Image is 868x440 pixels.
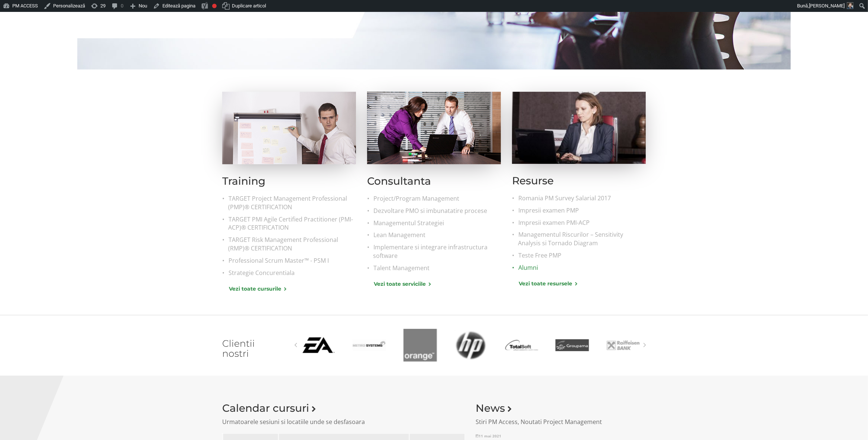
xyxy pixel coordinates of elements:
[367,92,501,164] img: Consultanta
[606,340,639,350] img: Raiffeisen Bank
[228,236,356,253] a: TARGET Risk Management Professional (RMP)® CERTIFICATION
[373,194,501,203] a: Project/Program Management
[222,339,284,359] h2: Clientii nostri
[518,194,646,203] a: Romania PM Survey Salarial 2017
[476,402,512,414] a: News
[222,418,465,426] p: Urmatoarele sesiuni si locatiile unde se desfasoara
[519,279,577,287] a: Vezi toate resursele
[373,264,501,272] a: Talent Management
[518,263,646,272] a: Alumni
[454,330,488,360] img: HP
[373,243,501,260] a: Implementare si integrare infrastructura software
[302,337,336,353] img: Electronic Arts
[222,92,356,164] img: Training
[512,92,646,164] img: Resurse
[228,215,356,232] a: TARGET PMI Agile Certified Practitioner (PMI-ACP)® CERTIFICATION
[228,256,356,265] a: Professional Scrum Master™ - PSM I
[518,219,646,227] a: Impresii examen PMI-ACP
[228,269,356,277] a: Strategie Concurentiala
[556,339,589,351] img: Groupama
[476,418,646,426] p: Stiri PM Access, Noutati Project Management
[229,285,286,292] a: Vezi toate cursurile
[373,207,501,215] a: Dezvoltare PMO si imbunatatire procese
[353,339,386,351] img: Metro Systems GmbH
[505,340,538,351] img: Totalsoft
[373,231,501,239] a: Lean Management
[518,206,646,215] a: Impresii examen PMP
[404,329,437,362] img: Orange
[518,251,646,260] a: Teste Free PMP
[222,175,356,187] h2: Training
[222,402,315,414] a: Calendar cursuri
[476,433,646,439] p: 11 mai 2021
[518,230,646,247] a: Managementul Riscurilor – Sensitivity Analysis si Tornado Diagram
[374,280,431,288] a: Vezi toate serviciile
[228,194,356,211] a: TARGET Project Management Professional (PMP)® CERTIFICATION
[373,219,501,227] a: Managementul Strategiei
[367,175,501,187] h2: Consultanta
[212,4,217,8] div: Necesită îmbunătățire
[809,3,845,9] span: [PERSON_NAME]
[512,175,646,187] h2: Resurse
